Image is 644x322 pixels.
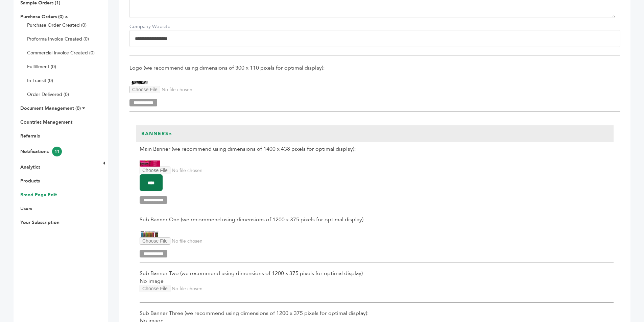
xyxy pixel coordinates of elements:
label: Company Website [129,23,177,30]
a: Products [20,178,40,184]
a: Commercial Invoice Created (0) [27,50,95,56]
a: Analytics [20,164,40,170]
span: Sub Banner Two (we recommend using dimensions of 1200 x 375 pixels for optimal display): [140,270,614,277]
a: Countries Management [20,119,72,125]
span: Sub Banner Three (we recommend using dimensions of 1200 x 375 pixels for optimal display): [140,309,614,317]
a: Notifications11 [20,148,62,155]
a: Purchase Order Created (0) [27,22,87,28]
a: Proforma Invoice Created (0) [27,36,89,42]
a: Fulfillment (0) [27,64,56,70]
a: Referrals [20,133,40,139]
a: Your Subscription [20,219,59,226]
a: Document Management (0) [20,105,81,112]
h3: Banners [136,125,177,142]
a: In-Transit (0) [27,77,53,84]
a: Order Delivered (0) [27,91,69,98]
img: PVM Nutritional Sciences Inc. [129,79,150,86]
div: No image [140,270,614,302]
span: Main Banner (we recommend using dimensions of 1400 x 438 pixels for optimal display): [140,145,614,153]
span: 11 [52,147,62,156]
a: Brand Page Edit [20,192,57,198]
span: Logo (we recommend using dimensions of 300 x 110 pixels for optimal display): [129,64,620,72]
img: PVM Nutritional Sciences Inc. [140,160,160,167]
a: Purchase Orders (0) [20,14,64,20]
span: Sub Banner One (we recommend using dimensions of 1200 x 375 pixels for optimal display): [140,216,614,223]
a: Users [20,205,32,212]
img: PVM Nutritional Sciences Inc. [140,231,160,237]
